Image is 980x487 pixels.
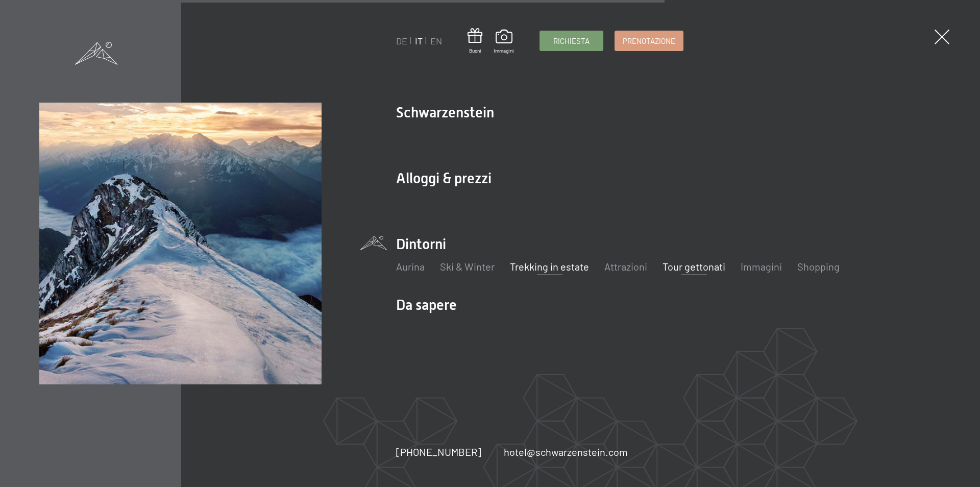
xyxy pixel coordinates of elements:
a: Attrazioni [604,260,647,273]
span: [PHONE_NUMBER] [396,446,481,458]
span: Immagini [494,47,514,54]
a: Aurina [396,260,425,273]
span: Buoni [468,47,482,54]
span: Prenotazione [623,36,675,46]
a: Richiesta [540,31,603,51]
a: Buoni [468,28,482,54]
a: Immagini [741,260,782,273]
a: Shopping [797,260,840,273]
a: IT [415,35,423,46]
a: Immagini [494,30,514,54]
a: [PHONE_NUMBER] [396,445,481,459]
span: Richiesta [553,36,590,46]
a: Trekking in estate [510,260,589,273]
a: DE [396,35,407,46]
a: hotel@schwarzenstein.com [504,445,628,459]
a: Prenotazione [615,31,683,51]
a: Ski & Winter [440,260,495,273]
a: EN [430,35,442,46]
a: Tour gettonati [663,260,725,273]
